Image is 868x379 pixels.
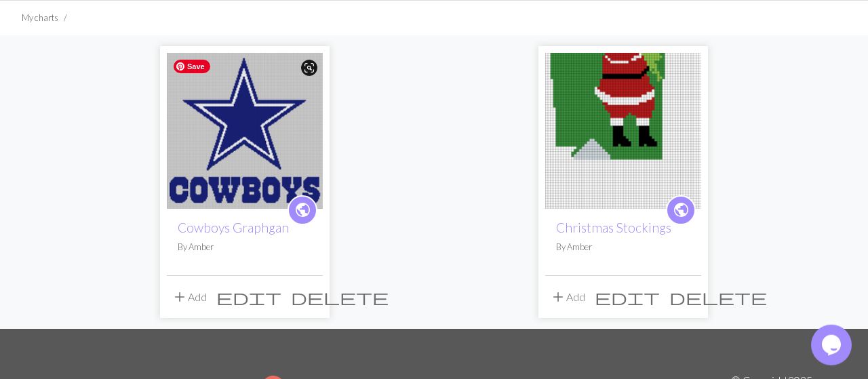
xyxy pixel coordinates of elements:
button: Add [167,284,212,310]
button: Delete [665,284,772,310]
img: Christmas Stockings [545,53,701,209]
i: public [294,197,311,224]
button: Delete [286,284,393,310]
i: Edit [216,289,281,305]
a: Christmas Stockings [545,123,701,136]
a: public [666,195,696,225]
span: edit [595,287,660,306]
i: Edit [595,289,660,305]
a: public [288,195,317,225]
span: public [673,199,690,220]
p: By Amber [556,241,690,254]
a: Cowboys Graphgan [167,123,323,136]
img: Cowboys Graphgan [167,53,323,209]
span: public [294,199,311,220]
span: Save [174,60,210,73]
span: add [550,287,566,306]
span: delete [669,287,767,306]
a: Christmas Stockings [556,220,671,235]
button: Edit [212,284,286,310]
span: edit [216,287,281,306]
button: Add [545,284,590,310]
iframe: chat widget [811,325,854,365]
button: Edit [590,284,665,310]
i: public [673,197,690,224]
span: delete [291,287,389,306]
li: My charts [22,12,58,24]
span: add [172,287,188,306]
p: By Amber [178,241,312,254]
a: Cowboys Graphgan [178,220,289,235]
